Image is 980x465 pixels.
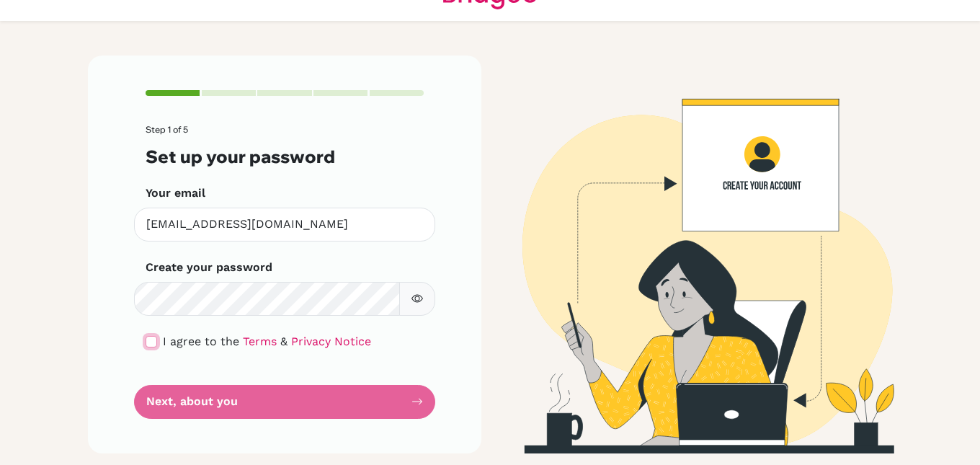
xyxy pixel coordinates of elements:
[146,146,424,167] h3: Set up your password
[291,335,371,348] a: Privacy Notice
[146,124,188,135] span: Step 1 of 5
[243,335,277,348] a: Terms
[280,335,288,348] span: &
[146,185,205,202] label: Your email
[146,259,272,276] label: Create your password
[163,335,239,348] span: I agree to the
[134,208,435,242] input: Insert your email*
